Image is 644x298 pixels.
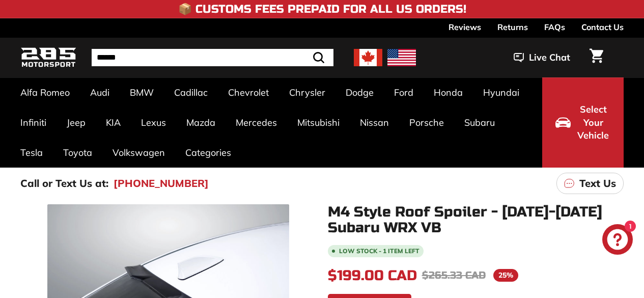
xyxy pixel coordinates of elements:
a: Infiniti [10,107,57,138]
span: 25% [493,269,518,282]
a: Volkswagen [102,138,175,168]
span: $265.33 CAD [422,269,486,282]
a: FAQs [544,18,565,36]
a: KIA [96,107,131,138]
a: Cadillac [164,77,218,107]
a: Mercedes [226,107,287,138]
a: Dodge [335,77,384,107]
p: Text Us [579,176,616,191]
a: Mitsubishi [287,107,350,138]
h4: 📦 Customs Fees Prepaid for All US Orders! [178,3,466,15]
span: Low stock - 1 item left [339,248,419,254]
a: Nissan [350,107,399,138]
h1: M4 Style Roof Spoiler - [DATE]-[DATE] Subaru WRX VB [328,204,624,236]
a: Cart [583,40,609,75]
a: Honda [424,77,473,107]
a: Audi [80,77,120,107]
a: Alfa Romeo [10,77,80,107]
span: Select Your Vehicle [576,103,610,142]
span: $199.00 CAD [328,267,417,284]
a: Subaru [454,107,505,138]
button: Select Your Vehicle [542,77,624,168]
a: Ford [384,77,424,107]
a: Porsche [399,107,454,138]
a: Mazda [176,107,226,138]
a: Chrysler [279,77,335,107]
a: Contact Us [581,18,624,36]
input: Search [92,49,333,66]
a: Tesla [10,138,53,168]
a: Hyundai [473,77,529,107]
a: [PHONE_NUMBER] [114,176,209,191]
a: Reviews [449,18,481,36]
a: Returns [497,18,528,36]
p: Call or Text Us at: [20,176,108,191]
img: Logo_285_Motorsport_areodynamics_components [20,46,76,70]
a: Chevrolet [218,77,279,107]
a: BMW [120,77,164,107]
button: Live Chat [500,45,583,70]
inbox-online-store-chat: Shopify online store chat [599,224,636,257]
a: Jeep [57,107,96,138]
span: Live Chat [529,51,570,64]
a: Categories [175,138,241,168]
a: Toyota [53,138,102,168]
a: Text Us [556,173,624,194]
a: Lexus [131,107,176,138]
